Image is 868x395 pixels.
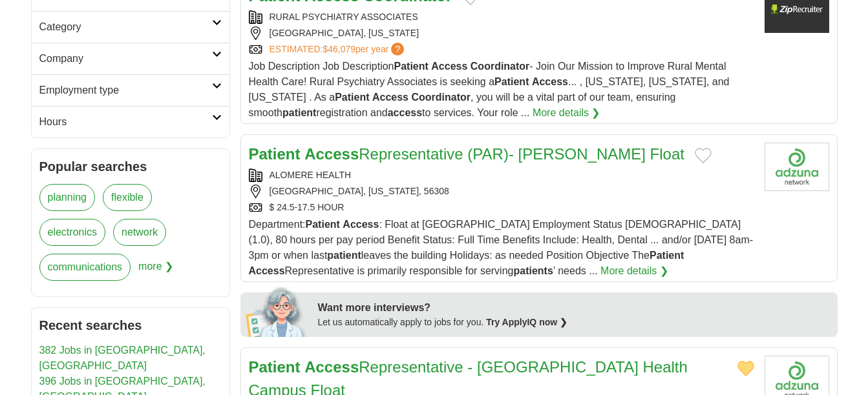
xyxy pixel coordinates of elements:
strong: patient [327,250,361,261]
a: Try ApplyIQ now ❯ [486,317,567,327]
button: Add to favorite jobs [737,361,754,376]
div: RURAL PSYCHIATRY ASSOCIATES [249,10,754,24]
a: Company [32,43,229,74]
span: $46,079 [323,44,355,54]
h2: Recent searches [39,316,222,335]
span: Job Description Job Description - Join Our Mission to Improve Rural Mental Health Care! Rural Psy... [249,61,730,118]
strong: Patient [306,219,340,230]
h2: Hours [39,114,212,130]
h2: Company [39,51,212,66]
a: communications [39,254,131,281]
strong: patients [513,265,553,276]
div: Want more interviews? [318,300,830,316]
a: More details ❯ [600,263,668,279]
strong: Patient [249,358,301,376]
strong: Access [431,61,467,72]
span: more ❯ [138,254,173,289]
div: $ 24.5-17.5 HOUR [249,201,754,214]
a: network [113,219,166,246]
strong: Patient [494,76,529,87]
img: Company logo [765,143,829,191]
img: apply-iq-scientist.png [246,285,308,337]
a: Patient AccessRepresentative (PAR)- [PERSON_NAME] Float [249,145,684,163]
strong: Patient [249,145,301,163]
a: 382 Jobs in [GEOGRAPHIC_DATA], [GEOGRAPHIC_DATA] [39,345,206,371]
strong: Patient [335,92,369,103]
a: ESTIMATED:$46,079per year? [270,43,407,56]
strong: access [388,107,422,118]
h2: Employment type [39,83,212,98]
strong: Access [372,92,408,103]
strong: Access [249,265,285,276]
strong: Patient [394,61,429,72]
span: Department: : Float at [GEOGRAPHIC_DATA] Employment Status [DEMOGRAPHIC_DATA] (1.0), 80 hours per... [249,219,754,276]
strong: Access [304,145,359,163]
a: flexible [103,184,152,211]
a: Employment type [32,74,229,106]
h2: Popular searches [39,157,222,176]
strong: Patient [650,250,684,261]
strong: Coordinator [411,92,471,103]
h2: Category [39,19,212,35]
a: Hours [32,106,229,137]
strong: Access [343,219,379,230]
button: Add to favorite jobs [695,148,712,163]
strong: Coordinator [471,61,530,72]
strong: Access [532,76,568,87]
a: More details ❯ [533,105,600,121]
div: [GEOGRAPHIC_DATA], [US_STATE], 56308 [249,185,754,198]
div: ALOMERE HEALTH [249,168,754,182]
strong: patient [282,107,316,118]
a: electronics [39,219,105,246]
a: Category [32,11,229,43]
div: Let us automatically apply to jobs for you. [318,316,830,329]
div: [GEOGRAPHIC_DATA], [US_STATE] [249,26,754,40]
a: planning [39,184,96,211]
strong: Access [304,358,359,376]
span: ? [391,43,404,56]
